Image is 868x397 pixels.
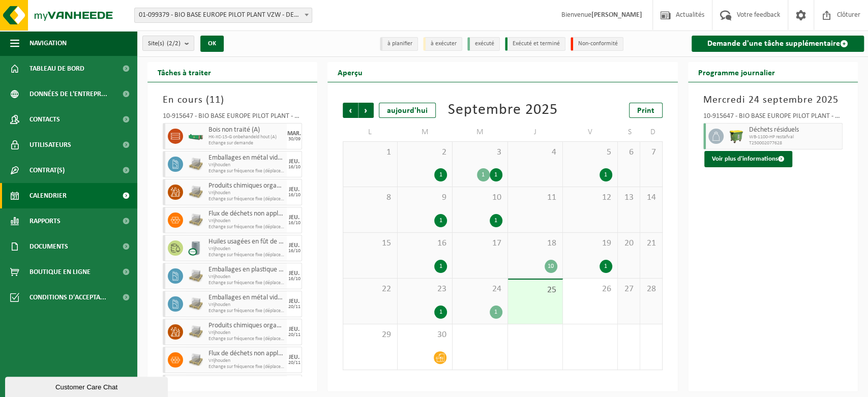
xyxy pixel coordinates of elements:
div: 1 [600,260,612,273]
div: 1 [490,168,502,181]
div: JEU. [289,298,300,304]
span: Boutique en ligne [29,259,91,285]
span: Flux de déchets non applicable [208,350,284,358]
h2: Aperçu [327,62,373,82]
span: Echange sur fréquence fixe (déplacement exclu) [208,252,284,258]
td: L [343,123,398,141]
span: 11 [209,95,221,105]
span: Vrijhouden [208,330,284,336]
li: exécuté [467,37,500,51]
div: JEU. [289,326,300,332]
span: Emballages en plastique vides souillés par des substances oxydants (comburant) [208,266,284,274]
td: J [508,123,563,141]
span: 22 [348,284,392,295]
span: Produits chimiques organiques, non dangereux en petit emballage [208,322,284,330]
span: Tableau de bord [29,56,84,81]
li: Exécuté et terminé [505,37,565,51]
div: 1 [434,306,447,319]
span: HK-XC-15-G onbehandeld hout (A) [208,134,284,140]
span: Documents [29,234,68,259]
div: 16/10 [288,165,301,170]
div: 10-915647 - BIO BASE EUROPE PILOT PLANT - DESTELDONK [703,113,843,123]
td: S [618,123,640,141]
a: Print [629,103,663,118]
span: Navigation [29,30,67,56]
div: JEU. [289,187,300,193]
span: Echange sur fréquence fixe (déplacement exclu) [208,224,284,230]
div: 1 [434,214,447,227]
td: M [398,123,453,141]
div: 20/11 [288,332,301,338]
span: 4 [513,147,557,158]
div: 20/11 [288,360,301,365]
td: V [563,123,618,141]
span: 25 [513,285,557,296]
h3: Mercredi 24 septembre 2025 [703,93,843,108]
span: Vrijhouden [208,162,284,168]
span: Données de l'entrepr... [29,81,107,107]
img: HK-XC-15-GN-00 [188,133,203,140]
div: 10 [545,260,557,273]
span: 13 [623,192,635,203]
count: (2/2) [167,40,181,47]
span: 14 [645,192,657,203]
span: 6 [623,147,635,158]
div: 1 [434,260,447,273]
span: Vrijhouden [208,218,284,224]
span: 27 [623,284,635,295]
span: 17 [458,238,502,249]
img: LP-PA-00000-WDN-11 [188,324,203,340]
span: Contrat(s) [29,158,65,183]
div: 16/10 [288,193,301,198]
span: Contacts [29,107,60,132]
div: 1 [490,306,502,319]
span: Déchets résiduels [749,126,840,134]
div: aujourd'hui [379,103,436,118]
div: JEU. [289,242,300,249]
div: Septembre 2025 [448,103,558,118]
li: à exécuter [423,37,462,51]
button: OK [200,36,224,52]
span: Echange sur fréquence fixe (déplacement exclu) [208,196,284,202]
div: 1 [600,168,612,181]
td: M [453,123,507,141]
div: JEU. [289,159,300,165]
span: WB-1100-HP restafval [749,134,840,140]
span: Flux de déchets non applicable [208,210,284,218]
span: Précédent [343,103,358,118]
button: Site(s)(2/2) [142,36,194,51]
div: 16/10 [288,221,301,226]
span: 15 [348,238,392,249]
div: 16/10 [288,249,301,254]
li: Non-conformité [571,37,623,51]
span: Produits chimiques organiques, non dangereux en petit emballage [208,182,284,190]
img: LP-PA-00000-WDN-11 [188,268,203,284]
span: 10 [458,192,502,203]
span: Vrijhouden [208,302,284,308]
h2: Tâches à traiter [147,62,221,82]
a: Demande d'une tâche supplémentaire [692,36,864,52]
div: JEU. [289,270,300,277]
div: 1 [477,168,490,181]
span: Rapports [29,208,61,234]
span: Utilisateurs [29,132,71,158]
div: 16/10 [288,277,301,282]
div: JEU. [289,215,300,221]
span: 01-099379 - BIO BASE EUROPE PILOT PLANT VZW - DESTELDONK [134,8,312,23]
span: 3 [458,147,502,158]
li: à planifier [380,37,418,51]
span: 7 [645,147,657,158]
img: LP-PA-00000-WDN-11 [188,296,203,312]
iframe: chat widget [5,375,170,397]
span: Emballages en métal vides souillés par des substances dangereuses [208,294,284,302]
span: Site(s) [148,36,181,51]
span: 18 [513,238,557,249]
img: LP-PA-00000-WDN-11 [188,352,203,368]
span: Vrijhouden [208,246,284,252]
span: Suivant [358,103,374,118]
span: Echange sur fréquence fixe (déplacement exclu) [208,336,284,342]
div: 30/09 [288,137,301,142]
span: Vrijhouden [208,190,284,196]
span: Bois non traité (A) [208,126,284,134]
